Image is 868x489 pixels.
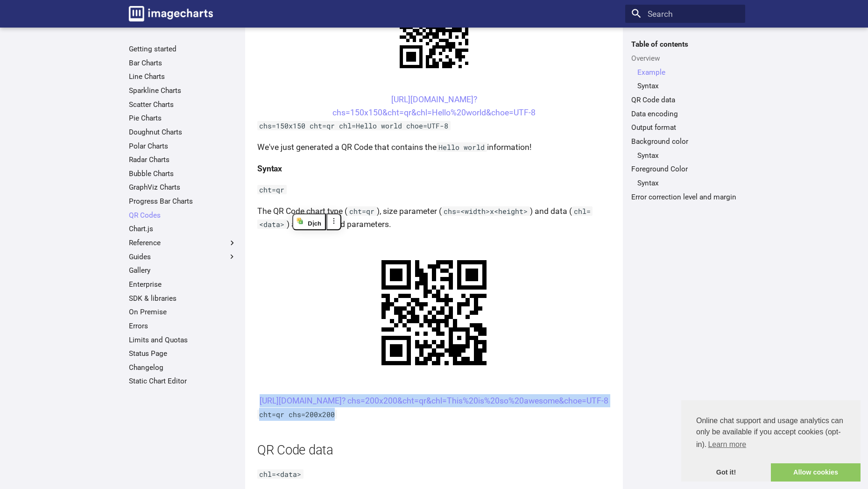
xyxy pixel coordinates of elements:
[129,321,237,331] a: Errors
[260,396,608,405] a: [URL][DOMAIN_NAME]? chs=200x200&cht=qr&chl=This%20is%20so%20awesome&choe=UTF-8
[129,169,237,178] a: Bubble Charts
[625,5,745,23] input: Search
[129,183,237,192] a: GraphViz Charts
[637,81,739,91] a: Syntax
[637,178,739,188] a: Syntax
[129,238,237,248] label: Reference
[631,137,739,146] a: Background color
[437,142,487,152] code: Hello world
[257,205,611,231] p: The QR Code chart type ( ), size parameter ( ) and data ( ) are all required parameters.
[257,469,303,479] code: chl=<data>
[129,155,237,164] a: Radar Charts
[631,192,739,202] a: Error correction level and margin
[360,239,508,386] img: chart
[129,6,213,21] img: logo
[631,95,739,105] a: QR Code data
[129,294,237,303] a: SDK & libraries
[631,54,739,63] a: Overview
[129,72,237,81] a: Line Charts
[129,142,237,151] a: Polar Charts
[129,113,237,123] a: Pie Charts
[771,463,861,482] a: allow cookies
[631,123,739,132] a: Output format
[637,151,739,160] a: Syntax
[257,141,611,154] p: We've just generated a QR Code that contains the information!
[631,68,739,91] nav: Overview
[706,438,748,452] a: learn more about cookies
[129,58,237,68] a: Bar Charts
[631,178,739,188] nav: Foreground Color
[129,252,237,262] label: Guides
[631,164,739,174] a: Foreground Color
[257,185,287,194] code: cht=qr
[129,335,237,345] a: Limits and Quotas
[129,363,237,372] a: Changelog
[681,400,861,482] div: cookieconsent
[631,109,739,119] a: Data encoding
[631,151,739,160] nav: Background color
[257,162,611,175] h4: Syntax
[129,266,237,275] a: Gallery
[257,410,337,419] code: cht=qr chs=200x200
[347,206,377,216] code: cht=qr
[129,100,237,109] a: Scatter Charts
[129,376,237,386] a: Static Chart Editor
[332,95,536,117] a: [URL][DOMAIN_NAME]?chs=150x150&cht=qr&chl=Hello%20world&choe=UTF-8
[696,415,846,452] span: Online chat support and usage analytics can only be available if you accept cookies (opt-in).
[125,2,217,25] a: Image-Charts documentation
[129,197,237,206] a: Progress Bar Charts
[129,280,237,289] a: Enterprise
[129,128,237,137] a: Doughnut Charts
[129,211,237,220] a: QR Codes
[129,44,237,54] a: Getting started
[442,206,530,216] code: chs=<width>x<height>
[129,307,237,317] a: On Premise
[129,224,237,234] a: Chart.js
[625,40,745,49] label: Table of contents
[257,121,451,130] code: chs=150x150 cht=qr chl=Hello world choe=UTF-8
[681,463,771,482] a: dismiss cookie message
[257,441,611,460] h2: QR Code data
[637,68,739,77] a: Example
[129,349,237,358] a: Status Page
[625,40,745,201] nav: Table of contents
[129,86,237,95] a: Sparkline Charts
